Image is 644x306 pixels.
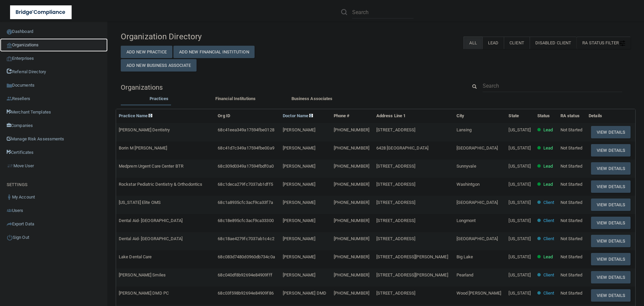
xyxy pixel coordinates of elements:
[119,236,182,241] span: Dental Aid- [GEOGRAPHIC_DATA]
[119,145,167,150] span: Borin M [PERSON_NAME]
[530,37,577,49] label: Disabled Client
[283,254,315,259] span: [PERSON_NAME]
[334,145,369,150] span: [PHONE_NUMBER]
[506,109,534,123] th: State
[543,199,554,207] p: Client
[376,254,448,259] span: [STREET_ADDRESS][PERSON_NAME]
[376,182,416,187] span: [STREET_ADDRESS]
[508,218,531,223] span: [US_STATE]
[334,291,369,296] span: [PHONE_NUMBER]
[560,145,582,150] span: Not Started
[10,5,72,19] img: bridge_compliance_login_screen.278c3ca4.svg
[457,218,476,223] span: Longmont
[121,95,197,104] li: Practices
[218,291,273,296] span: 68c03f598b92694e84909f86
[119,218,182,223] span: Dental Aid- [GEOGRAPHIC_DATA]
[483,80,622,92] input: Search
[558,109,586,123] th: RA status
[119,182,202,187] span: Rockstar Pediatric Dentistry & Orthodontics
[291,96,333,101] span: Business Associates
[277,95,347,103] label: Business Associates
[283,145,315,150] span: [PERSON_NAME]
[543,126,553,134] p: Lead
[119,272,166,277] span: [PERSON_NAME] Smiles
[7,234,13,241] img: ic_power_dark.7ecde6b1.png
[283,218,315,223] span: [PERSON_NAME]
[543,217,554,225] p: Client
[218,200,273,205] span: 68c1a8935cfc3acf9ca33f7a
[457,291,501,296] span: Wood [PERSON_NAME]
[508,236,531,241] span: [US_STATE]
[150,96,168,101] span: Practices
[482,37,504,49] label: Lead
[591,199,631,211] button: View Details
[352,6,414,18] input: Search
[7,56,12,61] img: enterprise.0d942306.png
[508,254,531,259] span: [US_STATE]
[7,29,12,35] img: ic_dashboard_dark.d01f4a41.png
[218,254,275,259] span: 68c083d7480d0960db734c0a
[283,113,313,118] a: Doctor Name
[331,109,374,123] th: Phone #
[283,127,315,132] span: [PERSON_NAME]
[376,164,416,169] span: [STREET_ADDRESS]
[591,217,631,229] button: View Details
[376,145,428,150] span: 6428 [GEOGRAPHIC_DATA]
[591,126,631,138] button: View Details
[334,218,369,223] span: [PHONE_NUMBER]
[457,164,476,169] span: Sunnyvale
[119,127,170,132] span: [PERSON_NAME] Dentistry
[218,182,273,187] span: 68c1deca279fc7037ab1dff5
[508,164,531,169] span: [US_STATE]
[215,109,280,123] th: Org ID
[283,236,315,241] span: [PERSON_NAME]
[543,144,553,152] p: Lead
[334,236,369,241] span: [PHONE_NUMBER]
[543,271,554,279] p: Client
[283,164,315,169] span: [PERSON_NAME]
[560,164,582,169] span: Not Started
[7,221,12,227] img: icon-export.b9366987.png
[560,254,582,259] span: Not Started
[334,127,369,132] span: [PHONE_NUMBER]
[560,272,582,277] span: Not Started
[457,200,498,205] span: [GEOGRAPHIC_DATA]
[543,180,553,188] p: Lead
[560,182,582,187] span: Not Started
[543,162,553,170] p: Lead
[334,182,369,187] span: [PHONE_NUMBER]
[7,43,12,48] img: organization-icon.f8decf85.png
[376,218,416,223] span: [STREET_ADDRESS]
[215,96,256,101] span: Financial Institutions
[334,254,369,259] span: [PHONE_NUMBER]
[560,200,582,205] span: Not Started
[376,127,416,132] span: [STREET_ADDRESS]
[334,164,369,169] span: [PHONE_NUMBER]
[376,272,448,277] span: [STREET_ADDRESS][PERSON_NAME]
[121,59,197,72] button: Add New Business Associate
[560,218,582,223] span: Not Started
[7,208,12,213] img: icon-users.e205127d.png
[508,200,531,205] span: [US_STATE]
[591,162,631,175] button: View Details
[341,9,347,15] img: ic-search.3b580494.png
[591,289,631,302] button: View Details
[591,271,631,283] button: View Details
[457,254,473,259] span: Big Lake
[560,291,582,296] span: Not Started
[218,236,274,241] span: 68c18ae4279fc7037ab1c4c2
[560,236,582,241] span: Not Started
[119,200,161,205] span: [US_STATE] Elite OMS
[508,182,531,187] span: [US_STATE]
[201,95,270,103] label: Financial Institutions
[283,182,315,187] span: [PERSON_NAME]
[586,109,635,123] th: Details
[7,163,13,169] img: briefcase.64adab9b.png
[218,145,274,150] span: 68c41d7c349a17594fbe00a9
[283,272,315,277] span: [PERSON_NAME]
[457,145,498,150] span: [GEOGRAPHIC_DATA]
[124,95,194,103] label: Practices
[543,253,553,261] p: Lead
[7,83,12,88] img: icon-documents.8dae5593.png
[173,46,255,58] button: Add New Financial Institution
